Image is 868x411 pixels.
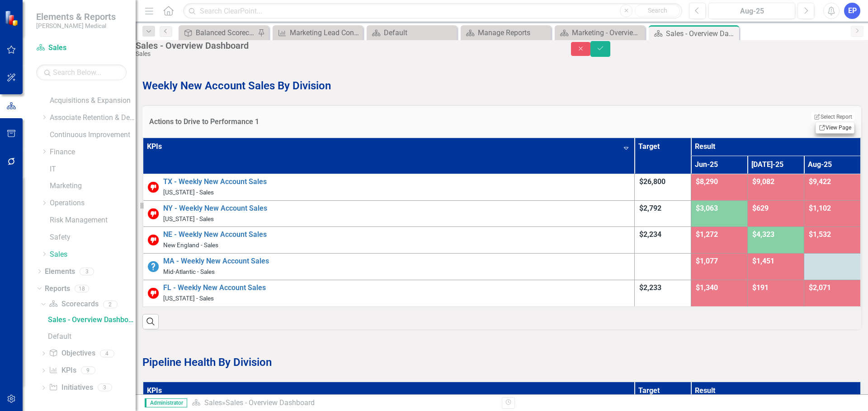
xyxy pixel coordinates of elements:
div: Marketing - Overview Dashboard [572,27,643,38]
div: Sales - Overview Dashboard [136,41,553,51]
img: Below Target [148,208,159,219]
a: MA - Weekly New Account Sales [163,256,630,267]
img: Below Target [148,288,159,299]
span: $3,063 [696,204,718,212]
a: Sales [50,249,136,260]
td: Double-Click to Edit Right Click for Context Menu [143,227,635,254]
span: $4,323 [752,230,774,239]
strong: Weekly New Account Sales By Division [142,79,331,92]
button: Aug-25 [708,3,795,19]
a: Continuous Improvement [50,130,136,140]
span: Search [648,7,667,14]
span: $9,422 [809,177,831,186]
span: $9,082 [752,177,774,186]
div: 4 [100,350,114,357]
div: 9 [81,367,95,374]
h3: Actions to Drive to Performance 1 [149,118,656,126]
a: Operations [50,198,136,208]
a: Objectives [49,348,95,359]
div: 3 [98,384,112,392]
a: Manage Reports [463,27,549,38]
span: $2,071 [809,283,831,292]
div: Default [384,27,455,38]
a: Default [369,27,455,38]
span: $191 [752,283,769,292]
a: Marketing - Overview Dashboard [557,27,643,38]
div: Aug-25 [712,6,792,17]
div: Sales - Overview Dashboard [226,398,315,407]
div: Balanced Scorecard (Daily Huddle) [196,27,255,38]
img: Below Target [148,235,159,245]
span: Administrator [145,398,187,407]
a: Acquisitions & Expansion [50,96,136,106]
a: Scorecards [49,299,98,309]
span: [US_STATE] - Sales [163,215,214,222]
img: Below Target [148,182,159,193]
div: 3 [80,268,94,275]
a: Elements [45,267,75,277]
span: $1,340 [696,283,718,292]
a: Initiatives [49,383,93,393]
a: Marketing Lead Conversions (YTD) [275,27,361,38]
div: Manage Reports [478,27,549,38]
button: Search [635,5,680,17]
span: $1,451 [752,257,774,265]
img: No Information [148,261,159,272]
a: Sales - Overview Dashboard [46,313,136,327]
a: FL - Weekly New Account Sales [163,283,630,293]
span: Mid-Atlantic - Sales [163,268,215,275]
a: Risk Management [50,215,136,226]
div: 18 [75,285,89,292]
a: Marketing [50,181,136,191]
span: $8,290 [696,177,718,186]
input: Search ClearPoint... [183,3,682,19]
span: $2,792 [639,204,661,212]
a: Finance [50,147,136,157]
input: Search Below... [36,65,127,80]
a: KPIs [49,365,76,376]
div: Sales - Overview Dashboard [666,28,737,39]
a: Default [46,329,136,344]
img: ClearPoint Strategy [4,10,21,27]
span: [US_STATE] - Sales [163,189,214,196]
button: EP [844,3,860,19]
span: New England - Sales [163,241,218,249]
span: $629 [752,204,769,212]
a: Reports [45,284,70,294]
div: 2 [103,300,118,308]
div: Default [48,332,136,341]
a: TX - Weekly New Account Sales [163,177,630,187]
span: $1,077 [696,257,718,265]
span: $1,272 [696,230,718,239]
span: $2,234 [639,230,661,239]
strong: Pipeline Health By Division [142,356,272,369]
span: [US_STATE] - Sales [163,295,214,302]
td: Double-Click to Edit Right Click for Context Menu [143,280,635,306]
span: $1,102 [809,204,831,212]
a: View Page [816,122,854,134]
a: IT [50,164,136,175]
a: Safety [50,232,136,243]
div: Marketing Lead Conversions (YTD) [290,27,361,38]
a: Sales [36,43,127,53]
a: Balanced Scorecard (Daily Huddle) [181,27,255,38]
td: Double-Click to Edit Right Click for Context Menu [143,174,635,201]
td: Double-Click to Edit Right Click for Context Menu [143,200,635,227]
small: [PERSON_NAME] Medical [36,22,116,29]
div: Sales [136,51,553,57]
span: Elements & Reports [36,11,116,22]
span: $2,233 [639,283,661,292]
span: $26,800 [639,177,665,186]
span: $1,532 [809,230,831,239]
div: Sales - Overview Dashboard [48,316,136,324]
a: NY - Weekly New Account Sales [163,203,630,214]
a: Sales [204,398,222,407]
a: NE - Weekly New Account Sales [163,230,630,240]
td: Double-Click to Edit Right Click for Context Menu [143,254,635,280]
a: Associate Retention & Development [50,113,136,123]
button: Select Report [811,112,854,121]
div: » [192,398,495,408]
